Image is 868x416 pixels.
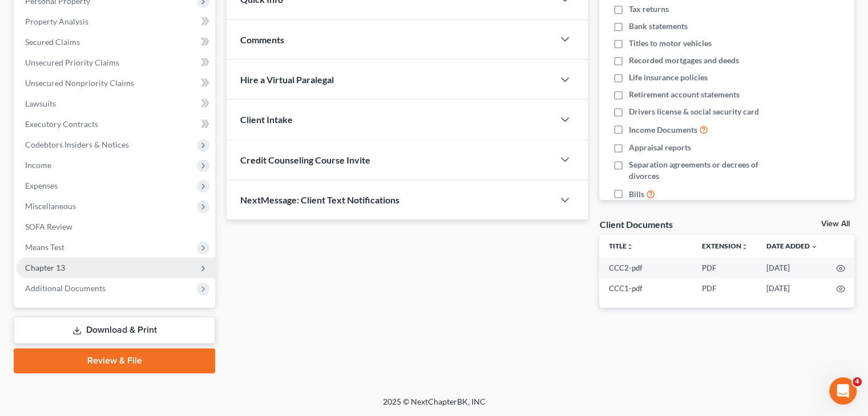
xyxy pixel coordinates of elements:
span: Unsecured Nonpriority Claims [25,78,134,88]
i: unfold_more [626,243,633,250]
span: Income Documents [629,124,697,136]
td: [DATE] [757,258,827,278]
span: Retirement account statements [629,89,740,100]
a: Date Added expand_more [766,242,818,250]
a: SOFA Review [16,217,215,237]
span: Additional Documents [25,283,106,293]
a: View All [821,220,850,228]
a: Extensionunfold_more [702,242,748,250]
span: Executory Contracts [25,119,98,129]
span: Miscellaneous [25,201,76,211]
a: Property Analysis [16,11,215,32]
span: Means Test [25,242,64,252]
a: Lawsuits [16,93,215,114]
span: Client Intake [240,114,293,125]
a: Secured Claims [16,32,215,52]
span: Separation agreements or decrees of divorces [629,159,781,182]
span: SOFA Review [25,222,72,231]
a: Review & File [14,348,215,373]
td: PDF [693,278,757,299]
span: Recorded mortgages and deeds [629,55,739,66]
a: Executory Contracts [16,114,215,134]
span: Titles to motor vehicles [629,38,712,49]
i: unfold_more [741,243,748,250]
div: Client Documents [599,218,672,230]
span: Expenses [25,181,58,190]
span: Property Analysis [25,17,88,26]
iframe: Intercom live chat [829,377,857,405]
span: Hire a Virtual Paralegal [240,74,334,85]
i: expand_more [811,243,818,250]
span: Lawsuits [25,99,56,108]
span: Secured Claims [25,37,80,47]
span: Comments [240,34,284,45]
td: CCC2-pdf [599,258,693,278]
span: Unsecured Priority Claims [25,58,119,67]
span: Chapter 13 [25,263,65,272]
a: Download & Print [14,317,215,344]
a: Unsecured Nonpriority Claims [16,73,215,93]
span: Bills [629,189,644,200]
span: Appraisal reports [629,142,691,153]
span: Life insurance policies [629,72,708,83]
span: Codebtors Insiders & Notices [25,140,129,149]
span: Drivers license & social security card [629,106,759,117]
span: Income [25,160,51,170]
td: [DATE] [757,278,827,299]
a: Unsecured Priority Claims [16,52,215,73]
a: Titleunfold_more [608,242,633,250]
span: Bank statements [629,21,688,32]
td: CCC1-pdf [599,278,693,299]
span: Tax returns [629,3,669,15]
span: Credit Counseling Course Invite [240,154,370,165]
span: NextMessage: Client Text Notifications [240,194,399,205]
span: 4 [853,377,862,386]
td: PDF [693,258,757,278]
